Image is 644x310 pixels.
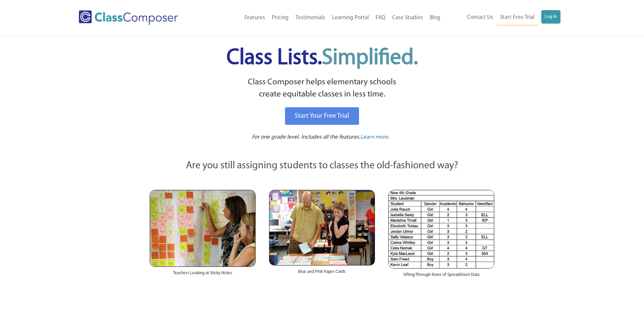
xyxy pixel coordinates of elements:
span: Learn more. [360,134,389,140]
div: Teachers Looking at Sticky Notes [150,267,256,283]
a: Case Studies [389,10,426,25]
div: Blue and Pink Paper Cards [269,265,375,282]
nav: Header Menu [444,10,560,25]
img: Class Composer [79,10,178,25]
span: For one grade level. Includes all the features. [252,134,360,140]
p: Class Composer helps elementary schools create equitable classes in less time. [149,76,496,101]
a: Pricing [268,10,292,25]
a: Testimonials [292,10,329,25]
a: FAQ [372,10,389,25]
span: Class Lists. [226,47,418,69]
span: Start Your Free Trial [295,113,349,119]
img: Blue and Pink Paper Cards [269,190,375,265]
span: Simplified. [322,47,418,69]
p: Are you still assigning students to classes the old-fashioned way? [150,159,495,173]
a: Start Your Free Trial [285,107,359,125]
img: Spreadsheets [388,190,494,269]
a: Features [241,10,268,25]
img: Teachers Looking at Sticky Notes [150,190,256,267]
a: Log In [541,10,560,24]
a: Learning Portal [329,10,372,25]
a: Contact Us [463,10,497,25]
a: Learn more. [360,133,389,142]
a: Blog [426,10,444,25]
div: Sifting Through Rows of Spreadsheet Data [388,269,494,285]
a: Start Free Trial [497,10,538,25]
nav: Header Menu [206,10,444,25]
